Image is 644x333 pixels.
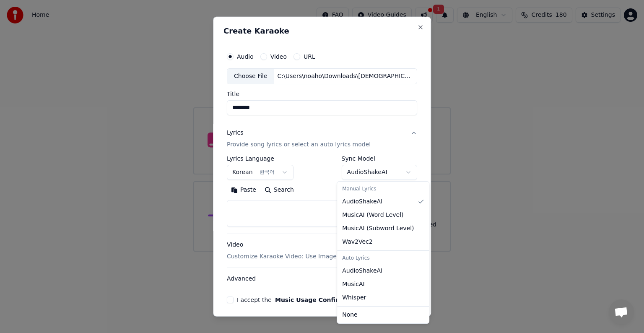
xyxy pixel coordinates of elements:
div: Manual Lyrics [339,183,427,195]
span: None [342,311,358,319]
span: AudioShakeAI [342,267,382,275]
span: Whisper [342,294,366,302]
span: AudioShakeAI [342,198,382,206]
span: MusicAI ( Subword Level ) [342,224,414,233]
span: MusicAI [342,280,365,289]
span: Wav2Vec2 [342,238,372,246]
div: Auto Lyrics [339,252,427,264]
span: MusicAI ( Word Level ) [342,211,403,219]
